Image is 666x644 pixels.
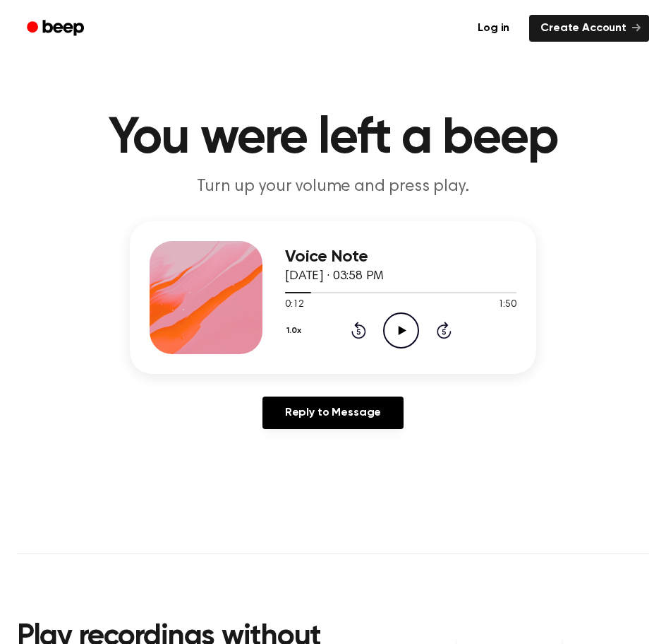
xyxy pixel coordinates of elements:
[17,15,97,42] a: Beep
[498,298,516,312] span: 1:50
[285,298,303,312] span: 0:12
[262,397,404,429] a: Reply to Message
[529,15,649,42] a: Create Account
[466,15,521,42] a: Log in
[62,175,604,199] p: Turn up your volume and press play.
[285,270,384,283] span: [DATE] · 03:58 PM
[285,247,516,267] h3: Voice Note
[285,319,307,343] button: 1.0x
[17,113,649,164] h1: You were left a beep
